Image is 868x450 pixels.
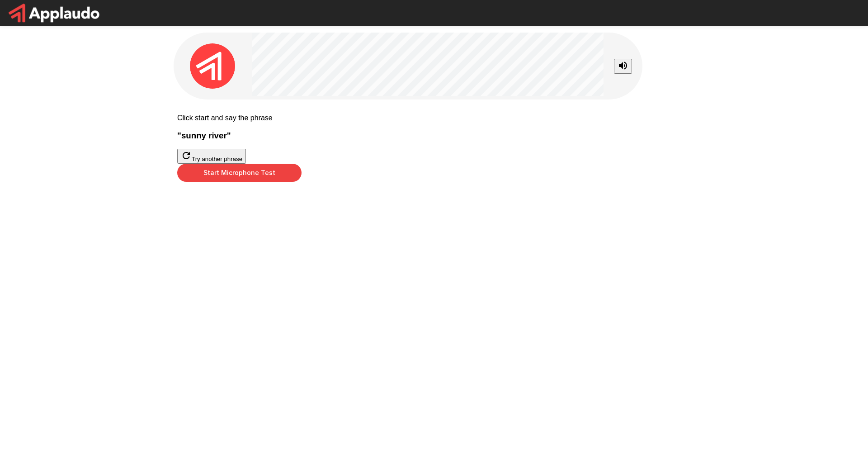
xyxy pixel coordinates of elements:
button: Try another phrase [177,149,246,164]
button: Stop reading questions aloud [614,59,632,74]
button: Start Microphone Test [177,164,302,182]
p: Click start and say the phrase [177,114,691,122]
img: applaudo_avatar.png [190,43,235,89]
h3: " sunny river " [177,131,691,141]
